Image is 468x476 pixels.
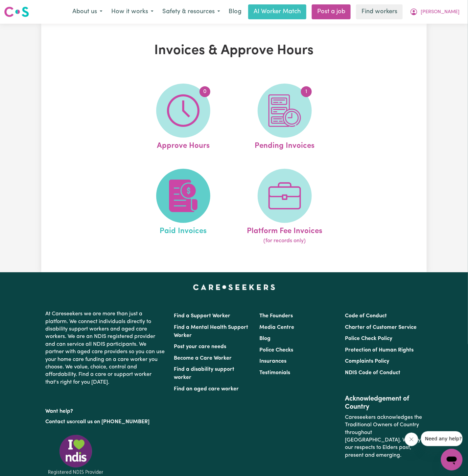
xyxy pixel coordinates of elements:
a: AI Worker Match [248,4,306,19]
a: Find a Support Worker [174,313,230,319]
a: Complaints Policy [345,359,390,364]
span: 0 [200,86,210,97]
img: Registered NDIS provider [45,434,106,476]
a: Approve Hours [135,84,232,152]
a: Contact us [45,419,72,425]
a: Find a disability support worker [174,367,234,380]
p: Careseekers acknowledges the Traditional Owners of Country throughout [GEOGRAPHIC_DATA]. We pay o... [345,411,423,462]
p: or [45,415,166,428]
p: Want help? [45,405,166,415]
a: Find an aged care worker [174,386,239,392]
iframe: Close message [405,433,418,446]
a: Police Check Policy [345,336,393,341]
a: The Founders [259,313,293,319]
button: About us [68,5,107,19]
span: (for records only) [263,237,306,245]
a: Find workers [356,4,403,19]
span: Approve Hours [157,138,210,152]
a: Paid Invoices [135,169,232,245]
iframe: Message from company [421,431,463,446]
span: 1 [301,86,312,97]
a: Protection of Human Rights [345,347,414,353]
button: How it works [107,5,158,19]
a: Insurances [259,359,286,364]
a: Careseekers home page [193,285,275,290]
h2: Acknowledgement of Country [345,395,423,411]
a: Pending Invoices [236,84,333,152]
button: My Account [405,5,464,19]
a: Blog [225,4,245,19]
a: Platform Fee Invoices(for records only) [236,169,333,245]
iframe: Button to launch messaging window [441,449,463,471]
a: NDIS Code of Conduct [345,370,401,376]
button: Safety & resources [158,5,225,19]
a: Find a Mental Health Support Worker [174,325,248,338]
h1: Invoices & Approve Hours [110,43,358,59]
span: Platform Fee Invoices [247,223,322,237]
span: Pending Invoices [255,138,314,152]
a: Careseekers logo [4,4,29,20]
a: Post a job [312,4,351,19]
span: Paid Invoices [160,223,207,237]
a: call us on [PHONE_NUMBER] [77,419,149,425]
a: Become a Care Worker [174,356,232,361]
a: Code of Conduct [345,313,387,319]
span: [PERSON_NAME] [421,8,460,16]
a: Media Centre [259,325,294,330]
p: At Careseekers we are more than just a platform. We connect individuals directly to disability su... [45,308,166,389]
a: Post your care needs [174,344,226,349]
a: Police Checks [259,347,293,353]
a: Testimonials [259,370,290,376]
a: Charter of Customer Service [345,325,417,330]
img: Careseekers logo [4,6,29,18]
a: Blog [259,336,271,341]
